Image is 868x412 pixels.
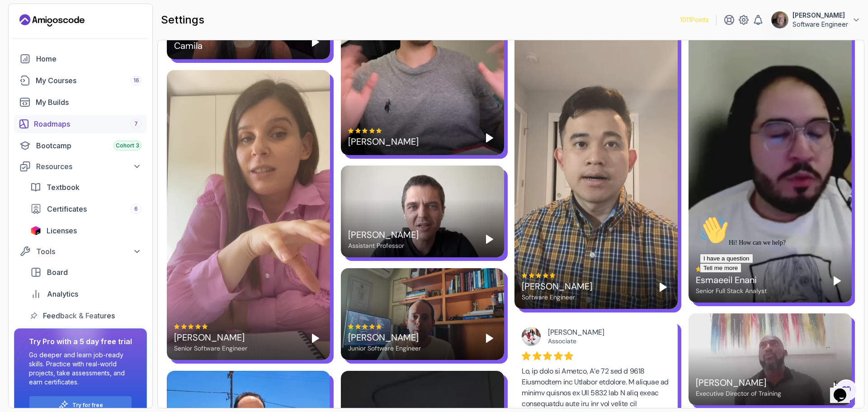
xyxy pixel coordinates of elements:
[4,51,45,61] button: Tell me more
[133,77,139,84] span: 16
[14,93,147,111] a: builds
[656,280,670,294] button: Play
[25,307,147,325] a: feedback
[771,11,788,28] img: user profile image
[482,331,497,346] button: Play
[680,15,709,24] p: 1011 Points
[36,75,142,86] div: My Courses
[36,246,142,257] div: Tools
[696,286,767,295] div: Senior Full Stack Analyst
[36,97,142,108] div: My Builds
[522,280,592,293] div: [PERSON_NAME]
[348,331,421,344] div: [PERSON_NAME]
[793,20,848,29] p: Software Engineer
[696,274,767,286] div: Esmaeeil Enani
[4,4,166,61] div: 👋Hi! How can we help?I have a questionTell me more
[482,232,497,246] button: Play
[14,71,147,90] a: courses
[696,376,781,389] div: [PERSON_NAME]
[36,140,142,151] div: Bootcamp
[174,39,208,52] div: Camila
[36,53,142,64] div: Home
[348,344,421,353] div: Junior Software Engineer
[30,226,41,235] img: jetbrains icon
[47,267,68,278] span: Board
[25,263,147,281] a: board
[4,27,90,34] span: Hi! How can we help?
[47,182,80,193] span: Textbook
[14,115,147,133] a: roadmaps
[771,11,861,29] button: user profile image[PERSON_NAME]Software Engineer
[174,331,247,344] div: [PERSON_NAME]
[36,161,142,172] div: Resources
[793,11,848,20] p: [PERSON_NAME]
[522,293,592,302] div: Software Engineer
[308,331,323,346] button: Play
[25,285,147,303] a: analytics
[25,222,147,240] a: licenses
[43,310,115,321] span: Feedback & Features
[348,241,419,250] div: Assistant Professor
[19,13,85,28] a: Landing page
[482,131,497,145] button: Play
[548,328,663,337] div: [PERSON_NAME]
[25,200,147,218] a: certificates
[4,42,57,51] button: I have a question
[522,327,541,346] img: Bianca Navey avatar
[348,228,419,241] div: [PERSON_NAME]
[548,337,663,345] div: Associate
[348,135,419,148] div: [PERSON_NAME]
[14,137,147,155] a: bootcamp
[34,118,142,129] div: Roadmaps
[25,178,147,196] a: textbook
[14,50,147,68] a: home
[161,13,204,27] h2: settings
[830,376,859,403] iframe: chat widget
[696,212,859,371] iframe: chat widget
[14,243,147,260] button: Tools
[47,204,87,214] span: Certificates
[174,344,247,353] div: Senior Software Engineer
[116,142,139,149] span: Cohort 3
[696,389,781,398] div: Executive Director of Training
[134,120,138,128] span: 7
[134,205,138,213] span: 6
[72,402,103,409] a: Try for free
[4,4,33,33] img: :wave:
[47,225,77,236] span: Licenses
[14,158,147,175] button: Resources
[308,35,323,49] button: Play
[47,289,78,299] span: Analytics
[29,350,132,387] p: Go deeper and learn job-ready skills. Practice with real-world projects, take assessments, and ea...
